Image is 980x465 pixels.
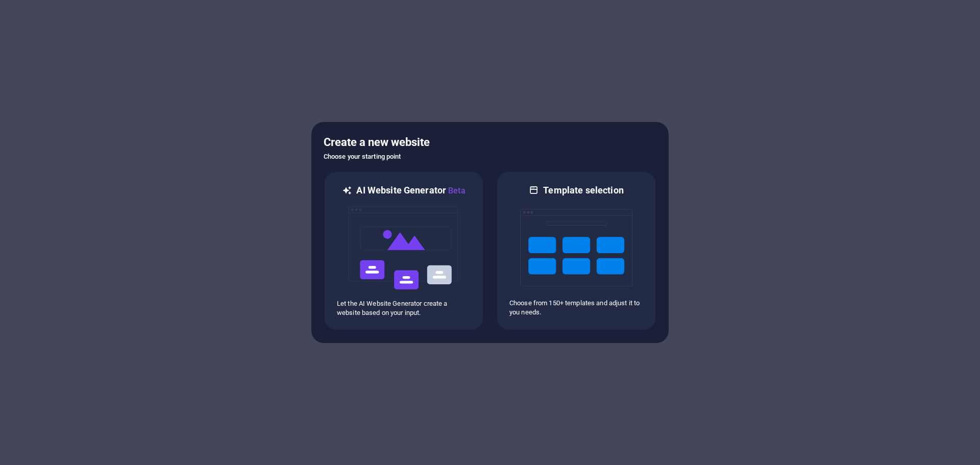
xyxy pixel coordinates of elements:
[348,197,460,299] img: ai
[356,184,465,197] h6: AI Website Generator
[337,299,471,317] p: Let the AI Website Generator create a website based on your input.
[324,171,484,331] div: AI Website GeneratorBetaaiLet the AI Website Generator create a website based on your input.
[324,134,656,151] h5: Create a new website
[496,171,656,331] div: Template selectionChoose from 150+ templates and adjust it to you needs.
[446,186,465,195] span: Beta
[324,151,656,163] h6: Choose your starting point
[509,299,643,317] p: Choose from 150+ templates and adjust it to you needs.
[543,184,623,197] h6: Template selection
